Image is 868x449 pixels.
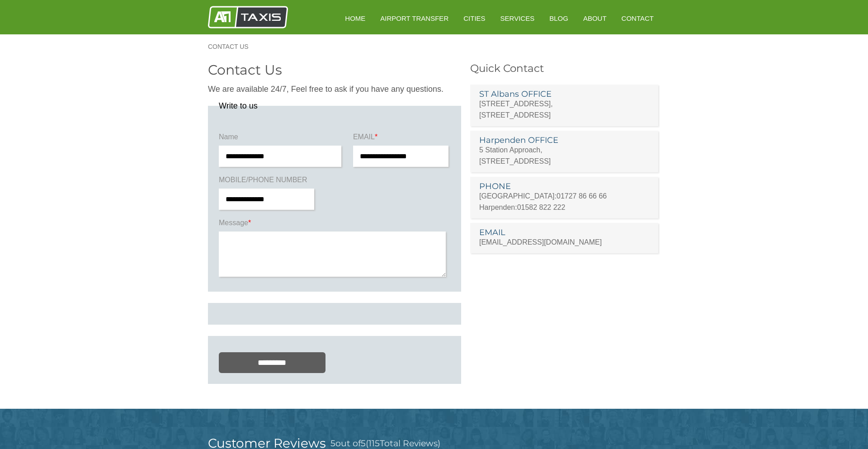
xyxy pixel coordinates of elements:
legend: Write to us [219,102,258,110]
label: Message [219,218,450,232]
a: Cities [457,7,491,29]
label: MOBILE/PHONE NUMBER [219,175,316,189]
span: 5 [361,438,366,449]
a: Airport Transfer [374,7,455,29]
a: About [577,7,613,29]
a: 01727 86 66 66 [557,192,607,200]
p: [STREET_ADDRESS], [STREET_ADDRESS] [479,98,649,121]
p: Harpenden: [479,202,649,213]
a: Contact Us [208,43,258,50]
h3: ST Albans OFFICE [479,90,649,98]
p: 5 Station Approach, [STREET_ADDRESS] [479,144,649,167]
p: We are available 24/7, Feel free to ask if you have any questions. [208,84,461,95]
p: [GEOGRAPHIC_DATA]: [479,190,649,202]
span: 5 [330,438,335,449]
a: Services [494,7,541,29]
a: Blog [543,7,575,29]
span: 115 [368,438,380,449]
label: EMAIL [353,132,450,146]
h3: Harpenden OFFICE [479,136,649,144]
h3: Quick Contact [470,63,660,74]
h3: EMAIL [479,228,649,236]
a: 01582 822 222 [517,203,566,211]
h3: PHONE [479,182,649,190]
a: [EMAIL_ADDRESS][DOMAIN_NAME] [479,238,602,246]
label: Name [219,132,344,146]
a: Contact [615,7,660,29]
img: A1 Taxis [208,6,288,28]
iframe: chat widget [744,429,863,449]
h2: Contact Us [208,63,461,77]
a: HOME [339,7,372,29]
